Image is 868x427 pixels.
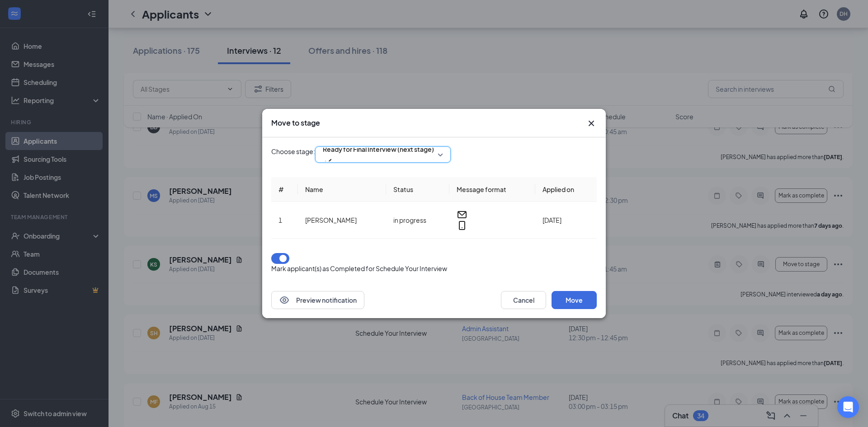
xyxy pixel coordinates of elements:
[449,177,535,202] th: Message format
[535,202,597,239] td: [DATE]
[386,177,449,202] th: Status
[586,118,597,129] button: Close
[837,396,859,418] div: Open Intercom Messenger
[323,142,434,156] span: Ready for Final Interview (next stage)
[586,118,597,129] svg: Cross
[386,202,449,239] td: in progress
[323,156,334,167] svg: Checkmark
[271,177,298,202] th: #
[535,177,597,202] th: Applied on
[278,216,282,224] span: 1
[298,202,386,239] td: [PERSON_NAME]
[552,291,597,309] button: Move
[279,295,290,305] svg: Eye
[271,264,597,273] p: Mark applicant(s) as Completed for Schedule Your Interview
[271,291,364,309] button: EyePreview notification
[457,220,467,231] svg: MobileSms
[298,177,386,202] th: Name
[501,291,546,309] button: Cancel
[271,118,320,128] h3: Move to stage
[271,146,315,163] span: Choose stage:
[457,209,467,220] svg: Email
